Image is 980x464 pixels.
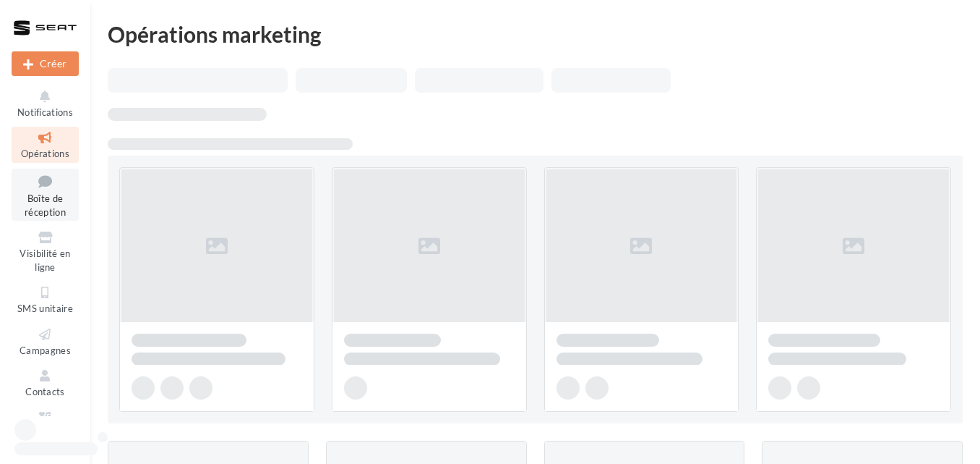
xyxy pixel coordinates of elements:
[12,407,79,442] a: Médiathèque
[20,248,70,273] span: Visibilité en ligne
[12,227,79,276] a: Visibilité en ligne
[12,85,79,121] button: Notifications
[25,386,65,397] span: Contacts
[12,324,79,359] a: Campagnes
[25,193,66,218] span: Boîte de réception
[12,51,79,76] button: Créer
[12,365,79,400] a: Contacts
[21,148,69,159] span: Opérations
[12,282,79,317] a: SMS unitaire
[108,23,963,45] div: Opérations marketing
[12,169,79,222] a: Boîte de réception
[12,127,79,162] a: Opérations
[12,51,79,76] div: Nouvelle campagne
[17,106,73,118] span: Notifications
[17,303,73,314] span: SMS unitaire
[20,345,71,356] span: Campagnes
